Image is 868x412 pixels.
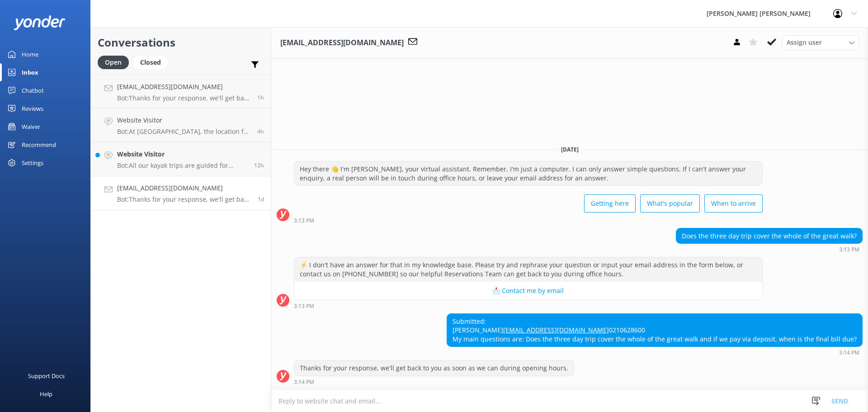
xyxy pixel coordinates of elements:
img: yonder-white-logo.png [14,15,66,30]
span: Assign user [787,38,822,47]
p: Bot: At [GEOGRAPHIC_DATA], the location for boarding the boat depends on the tide. At high tide, ... [117,128,250,136]
strong: 3:14 PM [294,379,314,385]
h3: [EMAIL_ADDRESS][DOMAIN_NAME] [280,37,404,49]
a: [EMAIL_ADDRESS][DOMAIN_NAME] [503,326,609,334]
div: Settings [22,154,43,172]
span: Aug 20 2025 03:14pm (UTC +12:00) Pacific/Auckland [258,195,264,203]
div: Assign User [782,35,859,50]
div: Support Docs [28,367,65,385]
div: Waiver [22,118,40,136]
strong: 3:13 PM [294,303,314,309]
div: Chatbot [22,81,44,99]
a: [EMAIL_ADDRESS][DOMAIN_NAME]Bot:Thanks for your response, we'll get back to you as soon as we can... [91,176,271,210]
span: [DATE] [556,146,584,153]
div: Hey there 👋 I'm [PERSON_NAME], your virtual assistant. Remember, I'm just a computer. I can only ... [294,161,762,185]
span: Aug 22 2025 09:25am (UTC +12:00) Pacific/Auckland [257,94,264,101]
div: ⚡ I don't have an answer for that in my knowledge base. Please try and rephrase your question or ... [294,257,762,281]
h4: Website Visitor [117,149,247,159]
button: 📩 Contact me by email [294,282,762,300]
div: Home [22,45,38,63]
span: Aug 21 2025 09:54pm (UTC +12:00) Pacific/Auckland [254,161,264,169]
div: Closed [133,56,168,69]
div: Aug 20 2025 03:13pm (UTC +12:00) Pacific/Auckland [294,217,763,223]
div: Aug 20 2025 03:13pm (UTC +12:00) Pacific/Auckland [676,246,863,252]
h4: [EMAIL_ADDRESS][DOMAIN_NAME] [117,82,250,92]
div: Inbox [22,63,38,81]
p: Bot: Thanks for your response, we'll get back to you as soon as we can during opening hours. [117,94,250,102]
button: When to arrive [704,194,763,213]
span: Aug 22 2025 06:11am (UTC +12:00) Pacific/Auckland [257,128,264,135]
strong: 3:13 PM [839,247,859,252]
div: Open [98,56,129,69]
a: [EMAIL_ADDRESS][DOMAIN_NAME]Bot:Thanks for your response, we'll get back to you as soon as we can... [91,75,271,109]
h4: [EMAIL_ADDRESS][DOMAIN_NAME] [117,183,251,193]
strong: 3:14 PM [839,350,859,355]
div: Thanks for your response, we'll get back to you as soon as we can during opening hours. [294,360,574,376]
button: What's popular [640,194,700,213]
button: Getting here [584,194,636,213]
div: Reviews [22,99,43,118]
a: Open [98,57,133,67]
p: Bot: All our kayak trips are guided for safety, and we don't offer self-guided rentals. You can c... [117,161,247,170]
div: Aug 20 2025 03:14pm (UTC +12:00) Pacific/Auckland [294,379,574,385]
div: Aug 20 2025 03:14pm (UTC +12:00) Pacific/Auckland [447,349,863,355]
div: Aug 20 2025 03:13pm (UTC +12:00) Pacific/Auckland [294,303,763,309]
a: Closed [133,57,172,67]
strong: 3:13 PM [294,218,314,223]
div: Submitted: [PERSON_NAME] 0210628600 My main questions are: Does the three day trip cover the whol... [447,314,862,347]
div: Recommend [22,136,56,154]
div: Does the three day trip cover the whole of the great walk? [676,228,862,244]
p: Bot: Thanks for your response, we'll get back to you as soon as we can during opening hours. [117,195,251,204]
h2: Conversations [98,34,264,51]
h4: Website Visitor [117,115,250,125]
a: Website VisitorBot:At [GEOGRAPHIC_DATA], the location for boarding the boat depends on the tide. ... [91,109,271,142]
a: Website VisitorBot:All our kayak trips are guided for safety, and we don't offer self-guided rent... [91,142,271,176]
div: Help [40,385,52,403]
